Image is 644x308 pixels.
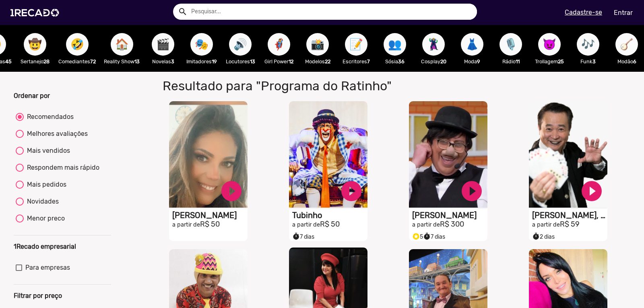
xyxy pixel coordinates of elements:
[115,33,129,56] span: 🏠
[148,58,178,65] p: Novelas
[558,58,564,65] b: 25
[423,233,445,240] span: 7 dias
[422,33,445,56] button: 🦹🏼‍♀️
[5,58,12,65] b: 45
[104,58,140,65] p: Reality Show
[24,112,74,122] div: Recomendados
[538,33,561,56] button: 😈
[14,243,76,250] b: 1Recado empresarial
[465,33,479,56] span: 👗
[633,58,636,65] b: 6
[24,197,59,206] div: Novidades
[477,58,480,65] b: 9
[620,33,634,56] span: 🪕
[157,78,464,94] h1: Resultado para "Programa do Ratinho"
[412,210,487,220] h1: [PERSON_NAME]
[611,58,642,65] p: Modão
[272,33,286,56] span: 🦸‍♀️
[25,263,70,273] span: Para empresas
[532,231,540,240] i: timer
[292,231,300,240] i: timer
[412,221,440,228] small: a partir de
[292,233,314,240] span: 7 dias
[384,33,406,56] button: 👥
[577,33,599,56] button: 🎶
[171,58,174,65] b: 3
[398,58,405,65] b: 36
[20,58,50,65] p: Sertanejo
[250,58,255,65] b: 13
[532,210,607,220] h1: [PERSON_NAME], O Ilusionista
[615,33,638,56] button: 🪕
[24,33,46,56] button: 🤠
[504,33,518,56] span: 🎙️
[292,221,320,228] small: a partir de
[178,7,188,17] mat-icon: Example home icon
[175,4,189,18] button: Example home icon
[388,33,402,56] span: 👥
[292,220,367,229] h2: R$ 50
[219,179,244,203] a: play_circle_filled
[24,129,88,139] div: Melhores avaliações
[529,101,607,208] video: S1RECADO vídeos dedicados para fãs e empresas
[418,58,449,65] p: Cosplay
[70,33,84,56] span: 🤣
[412,220,487,229] h2: R$ 300
[349,33,363,56] span: 📝
[185,4,477,20] input: Pesquisar...
[534,58,565,65] p: Trollagem
[565,8,602,16] u: Cadastre-se
[543,33,556,56] span: 😈
[380,58,410,65] p: Sósia
[225,58,256,65] p: Locutores
[532,220,607,229] h2: R$ 59
[440,58,446,65] b: 20
[500,33,522,56] button: 🎙️
[292,210,367,220] h1: Tubinho
[229,33,252,56] button: 🔊
[325,58,330,65] b: 22
[28,33,42,56] span: 🤠
[345,33,367,56] button: 📝
[289,58,293,65] b: 12
[111,33,133,56] button: 🏠
[134,58,140,65] b: 13
[186,58,217,65] p: Imitadores
[14,292,62,300] b: Filtrar por preço
[172,210,248,220] h1: [PERSON_NAME]
[58,58,96,65] p: Comediantes
[24,146,70,156] div: Mais vendidos
[169,101,248,208] video: S1RECADO vídeos dedicados para fãs e empresas
[90,58,96,65] b: 72
[24,180,66,189] div: Mais pedidos
[268,33,290,56] button: 🦸‍♀️
[292,233,300,240] small: timer
[516,58,520,65] b: 11
[43,58,50,65] b: 28
[289,101,367,208] video: S1RECADO vídeos dedicados para fãs e empresas
[532,233,555,240] span: 2 dias
[302,58,333,65] p: Modelos
[412,231,420,240] i: Selo super talento
[172,221,200,228] small: a partir de
[311,33,324,56] span: 📸
[152,33,174,56] button: 🎬
[412,233,423,240] span: 5
[66,33,89,56] button: 🤣
[156,33,170,56] span: 🎬
[367,58,370,65] b: 7
[532,221,560,228] small: a partir de
[306,33,329,56] button: 📸
[341,58,372,65] p: Escritores
[460,179,484,203] a: play_circle_filled
[412,233,420,240] small: stars
[190,33,213,56] button: 🎭
[14,92,50,100] b: Ordenar por
[427,33,440,56] span: 🦹🏼‍♀️
[532,233,540,240] small: timer
[24,163,99,173] div: Respondem mais rápido
[195,33,208,56] span: 🎭
[423,233,431,240] small: timer
[457,58,487,65] p: Moda
[24,214,65,223] div: Menor preco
